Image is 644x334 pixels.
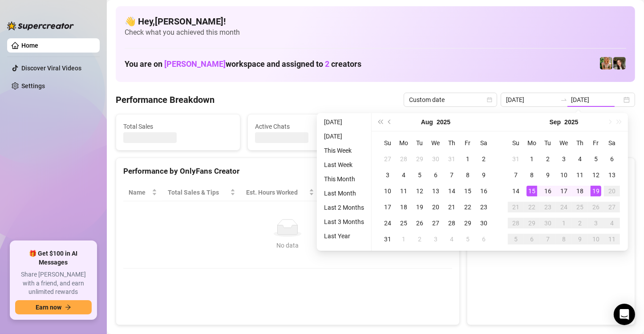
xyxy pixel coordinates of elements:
[168,187,228,197] span: Total Sales & Tips
[560,96,567,103] span: to
[384,187,439,197] span: Chat Conversion
[246,187,307,197] div: Est. Hours Worked
[162,184,241,201] th: Total Sales & Tips
[506,95,557,105] input: Start date
[164,59,226,69] span: [PERSON_NAME]
[613,57,626,69] img: Lily
[255,122,365,131] span: Active Chats
[125,59,361,69] h1: You are on workspace and assigned to creators
[571,95,622,105] input: End date
[600,57,612,69] img: Willow
[325,187,367,197] span: Sales / Hour
[379,184,452,201] th: Chat Conversion
[123,165,452,177] div: Performance by OnlyFans Creator
[123,184,162,201] th: Name
[15,249,92,267] span: 🎁 Get $100 in AI Messages
[15,270,92,297] span: Share [PERSON_NAME] with a friend, and earn unlimited rewards
[487,97,492,102] span: calendar
[325,59,329,69] span: 2
[474,165,628,177] div: Sales by OnlyFans Creator
[21,42,38,49] a: Home
[65,304,71,310] span: arrow-right
[36,304,61,311] span: Earn now
[560,96,567,103] span: swap-right
[132,240,443,250] div: No data
[125,15,626,28] h4: 👋 Hey, [PERSON_NAME] !
[123,122,233,131] span: Total Sales
[320,184,379,201] th: Sales / Hour
[409,93,492,106] span: Custom date
[387,122,496,131] span: Messages Sent
[129,187,150,197] span: Name
[125,28,626,37] span: Check what you achieved this month
[7,21,74,30] img: logo-BBDzfeDw.svg
[21,65,81,72] a: Discover Viral Videos
[614,304,635,325] div: Open Intercom Messenger
[21,82,45,90] a: Settings
[116,94,215,106] h4: Performance Breakdown
[15,300,92,314] button: Earn nowarrow-right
